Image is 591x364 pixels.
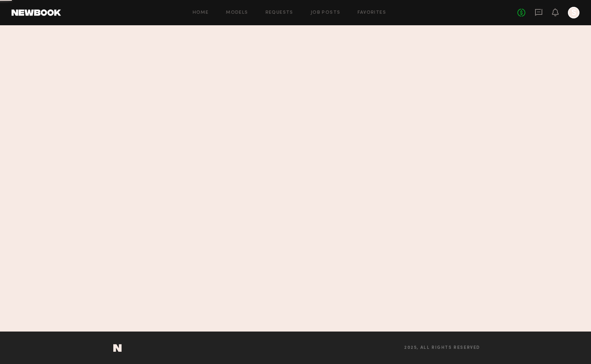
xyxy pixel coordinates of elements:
[226,10,248,15] a: Models
[568,7,579,18] a: S
[358,10,386,15] a: Favorites
[266,10,293,15] a: Requests
[404,346,480,350] span: 2025, all rights reserved
[311,10,341,15] a: Job Posts
[193,10,209,15] a: Home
